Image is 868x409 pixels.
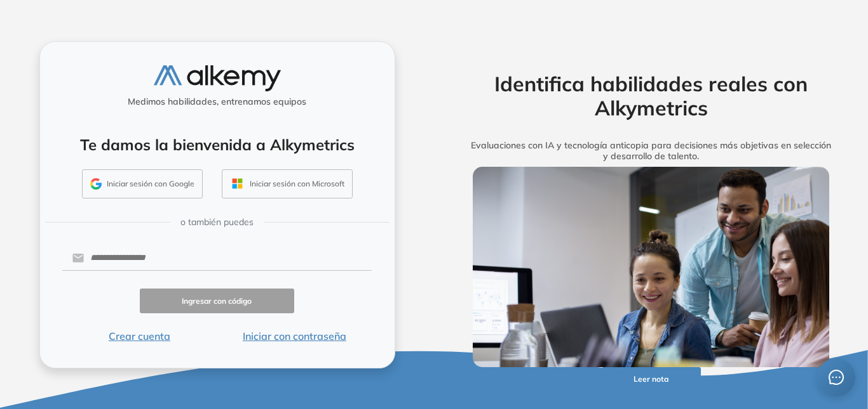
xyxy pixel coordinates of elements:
[602,367,701,392] button: Leer nota
[140,289,295,313] button: Ingresar con código
[180,216,254,229] span: o también puedes
[222,169,353,198] button: Iniciar sesión con Microsoft
[90,178,102,190] img: GMAIL_ICON
[154,65,281,91] img: logo-alkemy
[829,370,844,386] span: message
[82,169,203,198] button: Iniciar sesión con Google
[453,72,850,120] h2: Identifica habilidades reales con Alkymetrics
[230,176,245,191] img: OUTLOOK_ICON
[57,136,378,154] h4: Te damos la bienvenida a Alkymetrics
[62,328,217,344] button: Crear cuenta
[217,328,372,344] button: Iniciar con contraseña
[453,140,850,162] h5: Evaluaciones con IA y tecnología anticopia para decisiones más objetivas en selección y desarroll...
[473,167,830,367] img: img-more-info
[45,96,390,107] h5: Medimos habilidades, entrenamos equipos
